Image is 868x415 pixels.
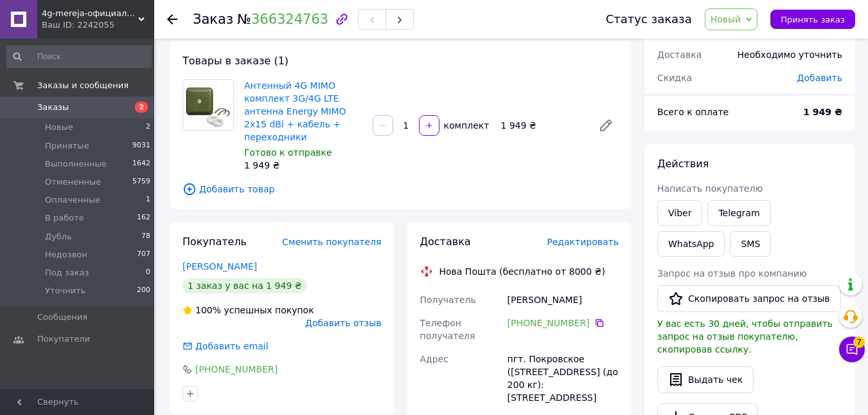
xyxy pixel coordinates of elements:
span: Добавить [797,73,842,83]
span: Выполненные [45,158,107,170]
a: WhatsApp [657,231,725,257]
span: 200 [137,285,150,297]
span: 4g-mereja-официальный дилер компаний Vodafone, Kyivstar, Lifecell [42,8,138,19]
span: Новый [711,14,741,24]
span: Отмененные [45,176,101,188]
a: Редактировать [593,113,619,138]
span: Скидка [657,73,692,83]
img: Антенный 4G MIMO комплект 3G/4G LTE антенна Energy MIMO 2x15 dBi + кабель + переходники [183,80,233,130]
div: Ваш ID: 2242055 [42,19,154,31]
div: Добавить email [181,340,270,353]
div: Добавить email [194,340,270,353]
span: Заказы и сообщения [37,80,128,91]
button: Скопировать запрос на отзыв [657,285,841,312]
span: Заказы [37,102,69,113]
a: [PHONE_NUMBER] [195,364,278,374]
span: Недозвон [45,249,87,261]
span: 2 [135,102,148,113]
div: успешных покупок [182,304,314,317]
span: 162 [137,212,150,224]
span: Доставка [657,50,702,60]
span: Покупатель [182,235,247,248]
span: Адрес [420,354,448,364]
span: Телефон получателя [420,318,475,341]
span: 707 [137,249,150,261]
span: Принятые [45,140,89,152]
span: Сменить покупателя [282,237,381,247]
a: [PERSON_NAME] [182,261,257,272]
span: Всего к оплате [657,107,729,117]
button: Принять заказ [770,10,855,29]
span: Покупатели [37,333,90,345]
button: Выдать чек [657,366,754,393]
span: Под заказ [45,267,89,279]
span: Добавить отзыв [305,318,381,328]
span: Заказ [193,12,233,27]
div: Статус заказа [606,13,692,26]
span: Действия [657,158,709,170]
span: Получатель [420,295,476,305]
span: 100% [195,305,221,315]
div: Необходимо уточнить [730,41,850,69]
div: 1 949 ₴ [244,159,362,172]
span: Принять заказ [781,15,845,24]
div: 1 заказ у вас на 1 949 ₴ [182,278,307,293]
button: SMS [730,231,771,257]
div: [PERSON_NAME] [505,288,621,311]
input: Поиск [6,45,152,68]
span: 78 [141,231,150,243]
div: Нова Пошта (бесплатно от 8000 ₴) [436,265,608,278]
span: В работе [45,212,84,224]
div: комплект [441,119,491,132]
span: 1 [146,194,150,206]
div: 1 949 ₴ [495,116,588,134]
div: пгт. Покровское ([STREET_ADDRESS] (до 200 кг): [STREET_ADDRESS] [505,347,621,409]
a: Telegram [707,200,770,226]
a: Viber [657,200,702,226]
span: 9031 [132,140,150,152]
span: Написать покупателю [657,183,763,194]
a: Антенный 4G MIMO комплект 3G/4G LTE антенна Energy MIMO 2x15 dBi + кабель + переходники [244,80,346,142]
span: Редактировать [547,237,619,247]
b: 1 949 ₴ [803,107,842,117]
button: Чат с покупателем7 [839,337,865,362]
span: № [237,12,328,27]
span: 5759 [132,176,150,188]
span: Уточнить [45,285,85,297]
span: 2 [146,122,150,133]
span: Новые [45,122,73,133]
span: Запрос на отзыв про компанию [657,268,807,279]
a: [PHONE_NUMBER] [508,317,590,329]
span: Готово к отправке [244,147,332,158]
span: Оплаченные [45,194,100,206]
span: 1642 [132,158,150,170]
span: Товары в заказе (1) [182,55,288,67]
span: Дубль [45,231,72,243]
span: Добавить товар [182,182,619,196]
span: 0 [146,267,150,279]
a: 366324763 [251,12,328,27]
div: Вернуться назад [167,13,177,26]
span: Доставка [420,235,471,248]
span: Сообщения [37,311,87,323]
span: У вас есть 30 дней, чтобы отправить запрос на отзыв покупателю, скопировав ссылку. [657,318,833,355]
span: 7 [853,337,865,348]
